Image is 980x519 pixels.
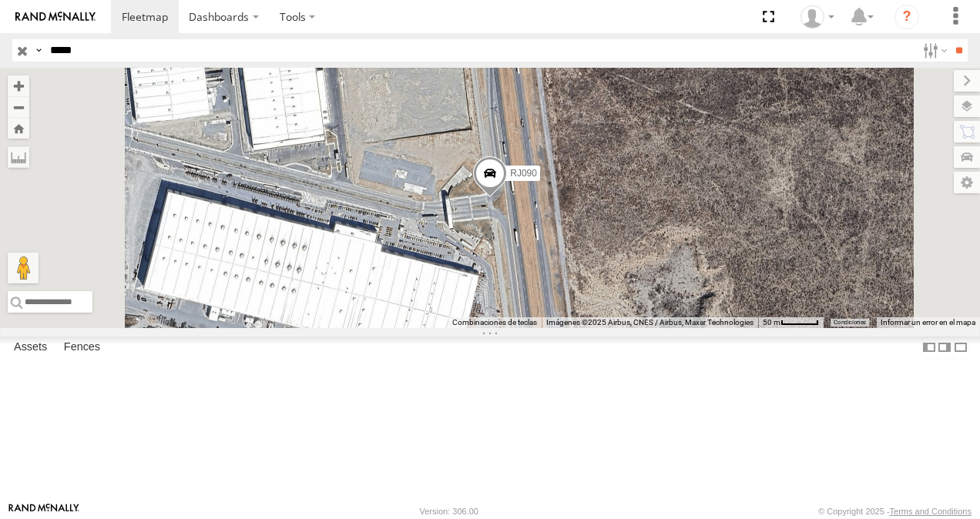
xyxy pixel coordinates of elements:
button: Escala del mapa: 50 m por 46 píxeles [758,317,824,328]
a: Informar un error en el mapa [881,318,975,326]
label: Measure [8,146,29,168]
a: Condiciones (se abre en una nueva pestaña) [834,320,866,326]
div: XPD GLOBAL [795,5,840,28]
button: Arrastra el hombrecito naranja al mapa para abrir Street View [8,253,39,283]
span: 50 m [763,318,780,326]
span: Imágenes ©2025 Airbus, CNES / Airbus, Maxar Technologies [546,318,753,326]
div: Version: 306.00 [420,507,478,516]
button: Zoom out [8,96,29,118]
img: rand-logo.svg [15,12,96,22]
a: Visit our Website [8,504,79,519]
label: Search Query [32,39,45,62]
label: Hide Summary Table [953,337,968,359]
span: RJ090 [510,169,537,179]
button: Zoom Home [8,118,29,139]
button: Zoom in [8,75,29,96]
label: Search Filter Options [917,39,950,62]
i: ? [894,5,919,29]
label: Map Settings [954,172,980,193]
label: Dock Summary Table to the Right [937,337,952,359]
button: Combinaciones de teclas [452,317,537,328]
a: Terms and Conditions [890,507,972,516]
label: Dock Summary Table to the Left [921,337,937,359]
label: Fences [56,337,108,358]
div: © Copyright 2025 - [818,507,972,516]
label: Assets [6,337,55,358]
